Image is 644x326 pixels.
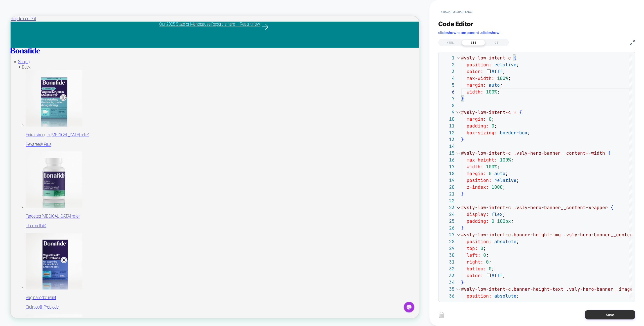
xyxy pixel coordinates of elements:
[441,68,455,75] div: 3
[467,252,480,258] span: left:
[467,89,483,95] span: width:
[483,252,486,258] span: 0
[516,293,519,299] span: ;
[441,218,455,224] div: 25
[441,170,455,177] div: 18
[486,89,497,95] span: 100%
[462,40,485,46] div: CSS
[441,197,455,204] div: 22
[489,116,492,122] span: 0
[441,258,455,265] div: 31
[489,259,492,265] span: ;
[494,171,505,176] span: auto
[467,130,497,136] span: box-sizing:
[461,191,464,197] span: }
[467,69,483,74] span: color:
[467,171,486,176] span: margin:
[461,96,464,102] span: }
[566,286,633,292] span: .vsly-hero-banner__image
[497,218,511,224] span: 100px
[467,273,483,278] span: color:
[461,150,511,156] span: #vsly-low-intent-c
[630,40,635,45] img: fullscreen
[441,238,455,245] div: 28
[441,184,455,190] div: 20
[441,156,455,163] div: 16
[441,109,455,116] div: 9
[461,109,511,115] span: #vsly-low-intent-c
[441,150,455,156] div: 15
[467,245,478,251] span: top:
[438,20,473,28] span: Code Editor
[461,205,511,210] span: #vsly-low-intent-c
[441,204,455,211] div: 23
[492,266,494,272] span: ;
[467,218,489,224] span: padding:
[467,62,492,68] span: position:
[483,245,486,251] span: ;
[441,265,455,272] div: 32
[485,40,508,46] div: JS
[489,171,492,176] span: 0
[441,231,455,238] div: 27
[503,211,505,217] span: ;
[461,286,563,292] span: #vsly-low-intent-c.banner-height-text
[514,55,516,61] span: {
[20,155,545,162] p: Extra-strength [MEDICAL_DATA] relief
[461,137,464,142] span: }
[441,190,455,197] div: 21
[10,58,27,64] a: Shop
[20,276,545,283] p: Thermella®
[491,273,502,278] span: #fff
[467,266,486,272] span: bottom:
[441,54,455,61] div: 1
[494,62,516,68] span: relative
[486,164,497,170] span: 100%
[494,239,516,244] span: absolute
[438,312,445,318] img: delete
[441,75,455,82] div: 4
[441,286,455,292] div: 35
[516,62,519,68] span: ;
[494,123,497,129] span: ;
[20,263,545,271] p: Targeted [MEDICAL_DATA] relief
[461,232,561,238] span: #vsly-low-intent-c.banner-height-img
[441,88,455,95] div: 6
[514,205,608,210] span: .vsly-hero-banner__content-wrapper
[20,72,96,147] img: Revaree Plus
[508,75,511,81] span: ;
[511,157,514,163] span: ;
[461,55,511,61] span: #vsly-low-intent-c
[441,177,455,184] div: 19
[441,279,455,286] div: 34
[480,245,483,251] span: 0
[441,122,455,129] div: 11
[489,82,500,88] span: auto
[516,239,519,244] span: ;
[441,224,455,231] div: 26
[467,184,489,190] span: z-index:
[10,58,22,64] span: Shop
[514,150,605,156] span: .vsly-hero-banner__content--width
[441,252,455,258] div: 30
[500,130,528,136] span: border-box
[441,245,455,252] div: 29
[467,211,489,217] span: display:
[503,184,505,190] span: ;
[519,109,522,115] span: {
[611,205,613,210] span: {
[492,184,503,190] span: 1000
[441,95,455,102] div: 7
[516,177,519,183] span: ;
[441,102,455,109] div: 8
[608,150,611,156] span: {
[461,225,464,231] span: }
[494,293,516,299] span: absolute
[467,164,483,170] span: width:
[585,310,635,319] button: Save
[10,65,27,71] span: Back
[441,129,455,136] div: 12
[502,273,505,278] span: ;
[467,239,492,244] span: position:
[20,168,545,175] p: Revaree® Plus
